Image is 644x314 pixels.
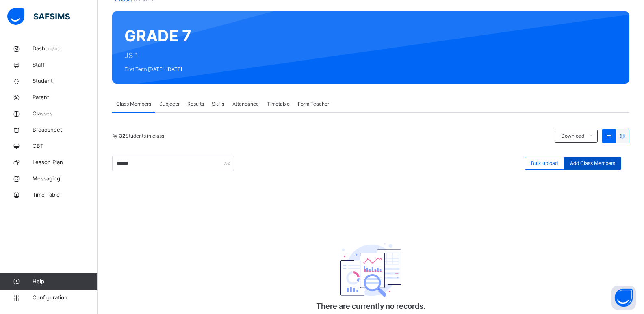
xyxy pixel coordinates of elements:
[33,294,97,302] span: Configuration
[119,132,164,140] span: Students in class
[33,45,98,53] span: Dashboard
[33,277,97,286] span: Help
[290,301,452,312] p: There are currently no records.
[33,93,98,102] span: Parent
[33,175,98,183] span: Messaging
[232,100,259,108] span: Attendance
[531,160,558,167] span: Bulk upload
[212,100,224,108] span: Skills
[33,158,98,167] span: Lesson Plan
[298,100,329,108] span: Form Teacher
[570,160,615,167] span: Add Class Members
[187,100,204,108] span: Results
[7,8,70,25] img: safsims
[33,126,98,134] span: Broadsheet
[611,286,636,310] button: Open asap
[33,110,98,118] span: Classes
[116,100,151,108] span: Class Members
[159,100,179,108] span: Subjects
[561,132,584,140] span: Download
[33,61,98,69] span: Staff
[33,142,98,150] span: CBT
[267,100,290,108] span: Timetable
[33,77,98,85] span: Student
[119,133,126,139] b: 32
[340,243,401,297] img: classEmptyState.7d4ec5dc6d57f4e1adfd249b62c1c528.svg
[33,191,98,199] span: Time Table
